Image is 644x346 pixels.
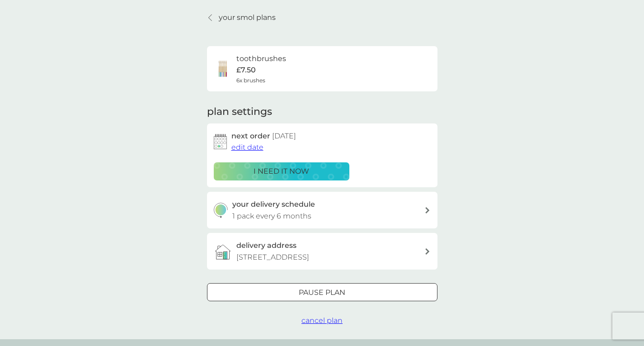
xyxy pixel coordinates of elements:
[272,132,296,140] span: [DATE]
[231,143,263,152] span: edit date
[219,12,276,24] p: your smol plans
[236,251,309,263] p: [STREET_ADDRESS]
[231,130,296,142] h2: next order
[207,192,437,228] button: your delivery schedule1 pack every 6 months
[207,12,276,24] a: your smol plans
[236,76,265,85] span: 6x brushes
[232,210,311,222] p: 1 pack every 6 months
[231,142,263,153] button: edit date
[301,316,343,325] span: cancel plan
[301,315,343,327] button: cancel plan
[236,64,256,76] p: £7.50
[232,199,315,210] h3: your delivery schedule
[207,233,437,270] a: delivery address[STREET_ADDRESS]
[236,240,296,251] h3: delivery address
[207,105,272,119] h2: plan settings
[207,283,437,301] button: Pause plan
[254,166,309,177] p: i need it now
[214,162,349,180] button: i need it now
[299,287,345,299] p: Pause plan
[236,53,286,65] h6: toothbrushes
[214,60,232,78] img: toothbrushes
